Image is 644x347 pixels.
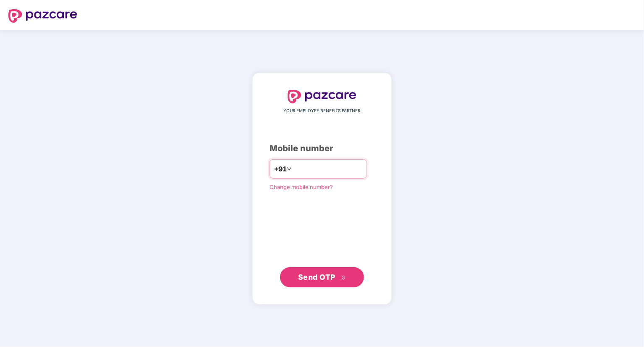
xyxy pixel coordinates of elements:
[274,164,287,174] span: +91
[270,184,333,190] a: Change mobile number?
[288,90,356,103] img: logo
[287,166,292,171] span: down
[280,267,364,287] button: Send OTPdouble-right
[8,9,77,23] img: logo
[284,108,361,114] span: YOUR EMPLOYEE BENEFITS PARTNER
[298,273,335,281] span: Send OTP
[341,275,346,281] span: double-right
[270,142,374,155] div: Mobile number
